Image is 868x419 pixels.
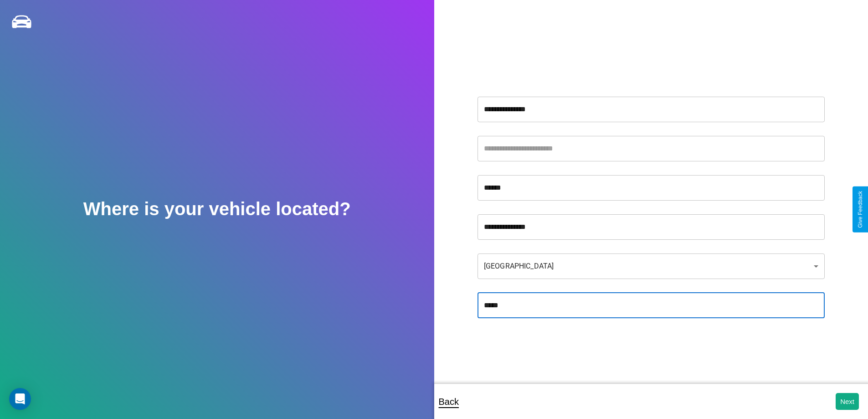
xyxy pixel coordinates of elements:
[836,393,859,410] button: Next
[439,393,459,410] p: Back
[478,253,825,279] div: [GEOGRAPHIC_DATA]
[9,388,31,410] div: Open Intercom Messenger
[83,199,351,219] h2: Where is your vehicle located?
[857,191,863,228] div: Give Feedback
